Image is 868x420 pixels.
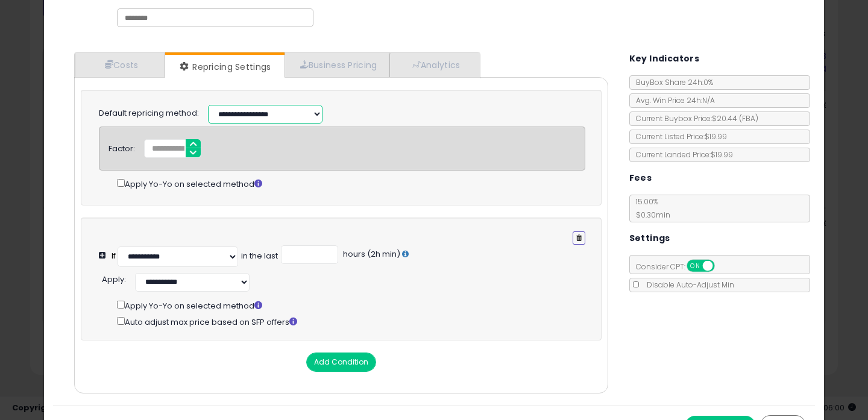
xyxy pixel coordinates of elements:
[688,261,703,271] span: ON
[641,280,734,290] span: Disable Auto-Adjust Min
[630,149,733,160] span: Current Landed Price: $19.99
[341,248,400,260] span: hours (2h min)
[629,51,700,66] h5: Key Indicators
[712,261,732,271] span: OFF
[117,315,596,328] div: Auto adjust max price based on SFP offers
[739,113,758,124] span: ( FBA )
[576,234,582,242] i: Remove Condition
[630,196,670,220] span: 15.00 %
[285,52,390,77] a: Business Pricing
[629,171,652,186] h5: Fees
[102,270,126,286] div: :
[165,55,283,79] a: Repricing Settings
[108,139,135,155] div: Factor:
[630,210,670,220] span: $0.30 min
[630,113,758,124] span: Current Buybox Price:
[241,251,278,262] div: in the last
[630,95,715,105] span: Avg. Win Price 24h: N/A
[102,274,124,285] span: Apply
[99,108,199,119] label: Default repricing method:
[629,231,670,246] h5: Settings
[75,52,165,77] a: Costs
[117,177,585,190] div: Apply Yo-Yo on selected method
[117,298,596,312] div: Apply Yo-Yo on selected method
[630,131,727,142] span: Current Listed Price: $19.99
[712,113,758,124] span: $20.44
[389,52,479,77] a: Analytics
[630,77,713,87] span: BuyBox Share 24h: 0%
[630,262,731,272] span: Consider CPT:
[306,353,376,372] button: Add Condition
